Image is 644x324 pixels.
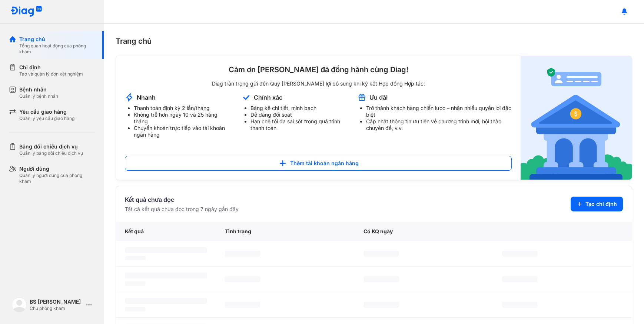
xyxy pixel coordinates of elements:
[12,297,27,312] img: logo
[242,93,251,102] img: account-announcement
[502,251,538,257] span: ‌
[125,195,239,204] div: Kết quả chưa đọc
[254,93,282,101] div: Chính xác
[225,302,260,308] span: ‌
[225,251,260,257] span: ‌
[366,118,512,131] li: Cập nhật thông tin ưu tiên về chương trình mới, hội thảo chuyên đề, v.v.
[585,200,617,208] span: Tạo chỉ định
[216,222,355,241] div: Tình trạng
[137,93,156,101] div: Nhanh
[364,251,399,257] span: ‌
[250,105,348,111] li: Bảng kê chi tiết, minh bạch
[366,105,512,118] li: Trở thành khách hàng chiến lược – nhận nhiều quyền lợi đặc biệt
[250,118,348,131] li: Hạn chế tối đa sai sót trong quá trình thanh toán
[116,222,216,241] div: Kết quả
[19,165,95,173] div: Người dùng
[125,256,146,260] span: ‌
[134,111,233,125] li: Không trễ hơn ngày 10 và 25 hàng tháng
[125,273,207,278] span: ‌
[134,105,233,111] li: Thanh toán định kỳ 2 lần/tháng
[10,6,42,17] img: logo
[502,302,538,308] span: ‌
[355,222,493,241] div: Có KQ ngày
[19,116,74,121] div: Quản lý yêu cầu giao hàng
[19,150,83,156] div: Quản lý bảng đối chiếu dịch vụ
[571,197,623,211] button: Tạo chỉ định
[502,276,538,282] span: ‌
[125,80,512,87] div: Diag trân trọng gửi đến Quý [PERSON_NAME] lợi bổ sung khi ký kết Hợp đồng Hợp tác:
[250,111,348,118] li: Dễ dàng đối soát
[19,64,83,71] div: Chỉ định
[125,206,239,213] div: Tất cả kết quả chưa đọc trong 7 ngày gần đây
[19,36,95,43] div: Trang chủ
[30,305,83,311] div: Chủ phòng khám
[116,36,632,47] div: Trang chủ
[19,108,74,116] div: Yêu cầu giao hàng
[125,298,207,304] span: ‌
[125,281,146,286] span: ‌
[364,276,399,282] span: ‌
[125,247,207,253] span: ‌
[364,302,399,308] span: ‌
[225,276,260,282] span: ‌
[19,93,58,99] div: Quản lý bệnh nhân
[19,86,58,93] div: Bệnh nhân
[125,307,146,311] span: ‌
[19,71,83,77] div: Tạo và quản lý đơn xét nghiệm
[125,156,512,171] button: Thêm tài khoản ngân hàng
[521,56,632,180] img: account-announcement
[134,125,233,138] li: Chuyển khoản trực tiếp vào tài khoản ngân hàng
[369,93,388,101] div: Ưu đãi
[357,93,366,102] img: account-announcement
[125,93,134,102] img: account-announcement
[19,173,95,184] div: Quản lý người dùng của phòng khám
[19,143,83,150] div: Bảng đối chiếu dịch vụ
[30,298,83,305] div: BS [PERSON_NAME]
[125,65,512,74] div: Cảm ơn [PERSON_NAME] đã đồng hành cùng Diag!
[19,43,95,55] div: Tổng quan hoạt động của phòng khám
